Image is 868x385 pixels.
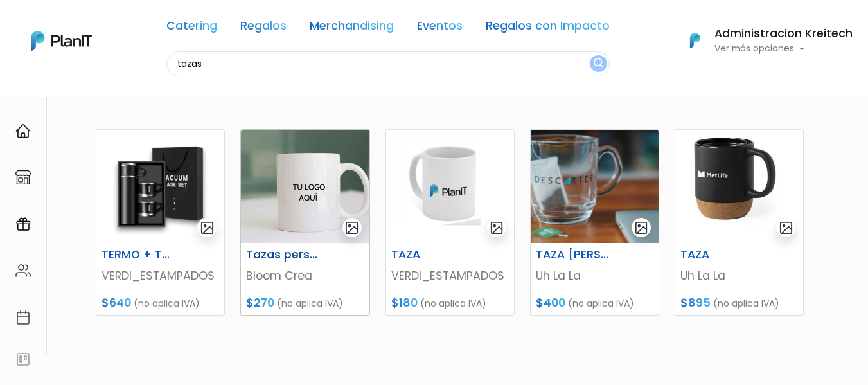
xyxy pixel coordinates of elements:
[417,21,463,36] a: Eventos
[15,352,31,367] img: feedback-78b5a0c8f98aac82b08bfc38622c3050aee476f2c9584af64705fc4e61158814.svg
[15,217,31,232] img: campaigns-02234683943229c281be62815700db0a1741e53638e28bf9629b52c665b00959.svg
[675,129,804,316] a: gallery-light TAZA Uh La La $895 (no aplica IVA)
[714,44,853,53] p: Ver más opciones
[634,220,649,235] img: gallery-light
[420,297,486,310] span: (no aplica IVA)
[166,51,610,76] input: Buscá regalos, desayunos, y más
[94,248,182,262] h6: TERMO + TAZAS
[680,267,798,284] p: Uh La La
[246,295,274,310] span: $270
[385,129,515,316] a: gallery-light TAZA VERDI_ESTAMPADOS $180 (no aplica IVA)
[15,123,31,139] img: home-e721727adea9d79c4d83392d1f703f7f8bce08238fde08b1acbfd93340b81755.svg
[681,26,709,55] img: PlanIt Logo
[486,21,610,36] a: Regalos con Impacto
[240,129,369,316] a: gallery-light Tazas personalizadas Bloom Crea $270 (no aplica IVA)
[310,21,394,36] a: Merchandising
[391,295,418,310] span: $180
[673,24,853,57] button: PlanIt Logo Administracion Kreitech Ver más opciones
[15,310,31,325] img: calendar-87d922413cdce8b2cf7b7f5f62616a5cf9e4887200fb71536465627b3292af00.svg
[673,248,761,262] h6: TAZA
[241,130,369,243] img: thumb_WhatsApp_Image_2023-11-17_at_09.56.10.jpeg
[536,267,653,284] p: Uh La La
[66,12,185,37] div: ¿Necesitás ayuda?
[594,58,603,70] img: search_button-432b6d5273f82d61273b3651a40e1bd1b912527efae98b1b7a1b2c0702e16a8d.svg
[134,297,200,310] span: (no aplica IVA)
[490,220,504,235] img: gallery-light
[384,248,472,262] h6: TAZA
[386,130,514,243] img: thumb_9E0D74E5-E8BA-4212-89BE-C07E7E2A2B6F.jpeg
[238,248,327,262] h6: Tazas personalizadas
[102,267,219,284] p: VERDI_ESTAMPADOS
[568,297,634,310] span: (no aplica IVA)
[530,129,659,316] a: gallery-light TAZA [PERSON_NAME] Uh La La $400 (no aplica IVA)
[344,220,359,235] img: gallery-light
[96,130,224,243] img: thumb_2000___2000-Photoroom__42_.png
[714,28,853,40] h6: Administracion Kreitech
[680,295,711,310] span: $895
[102,295,131,310] span: $640
[536,295,565,310] span: $400
[200,220,215,235] img: gallery-light
[391,267,509,284] p: VERDI_ESTAMPADOS
[166,21,217,36] a: Catering
[713,297,779,310] span: (no aplica IVA)
[240,21,287,36] a: Regalos
[15,170,31,185] img: marketplace-4ceaa7011d94191e9ded77b95e3339b90024bf715f7c57f8cf31f2d8c509eaba.svg
[675,130,803,243] img: thumb_dfd44f44-b378-49ec-b935-1d2fafc7c29b.JPG
[31,31,92,51] img: PlanIt Logo
[779,220,793,235] img: gallery-light
[277,297,343,310] span: (no aplica IVA)
[531,130,659,243] img: thumb_image00018-PhotoRoom.png
[15,263,31,278] img: people-662611757002400ad9ed0e3c099ab2801c6687ba6c219adb57efc949bc21e19d.svg
[246,267,364,284] p: Bloom Crea
[96,129,225,316] a: gallery-light TERMO + TAZAS VERDI_ESTAMPADOS $640 (no aplica IVA)
[528,248,617,262] h6: TAZA [PERSON_NAME]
